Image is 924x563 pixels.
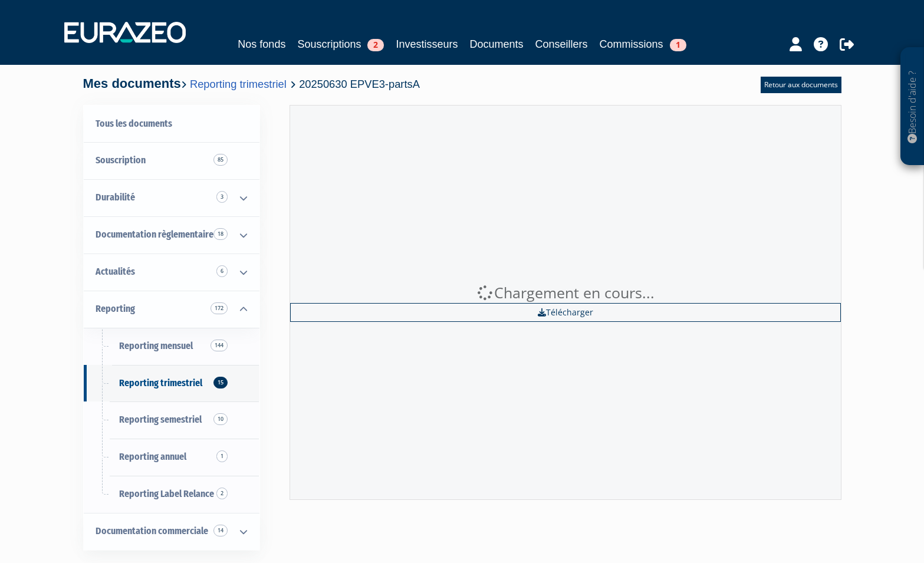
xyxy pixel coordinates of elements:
a: Nos fonds [238,36,285,52]
span: 20250630 EPVE3-partsA [299,78,420,90]
a: Retour aux documents [761,77,841,93]
a: Reporting annuel1 [84,439,259,476]
a: Documentation règlementaire 18 [84,216,259,253]
span: Reporting [96,303,135,314]
span: 10 [213,413,228,425]
a: Tous les documents [84,106,259,143]
span: Reporting mensuel [119,340,193,351]
a: Actualités 6 [84,253,259,291]
a: Documentation commerciale 14 [84,513,259,550]
span: Actualités [96,266,135,277]
span: Reporting annuel [119,451,186,462]
span: 18 [213,228,228,240]
span: Reporting semestriel [119,414,202,425]
span: 1 [216,450,228,462]
a: Souscriptions2 [297,36,384,52]
span: 85 [213,154,228,166]
span: 6 [216,265,228,277]
a: Reporting semestriel10 [84,401,259,439]
a: Durabilité 3 [84,179,259,216]
span: 14 [213,525,228,536]
span: Reporting Label Relance [119,488,214,499]
a: Télécharger [290,303,841,322]
h4: Mes documents [83,77,420,91]
a: Souscription85 [84,142,259,179]
span: Documentation règlementaire [96,229,213,240]
span: 144 [211,340,228,351]
a: Reporting trimestriel15 [84,365,259,402]
a: Reporting mensuel144 [84,328,259,365]
img: 1732889491-logotype_eurazeo_blanc_rvb.png [64,22,186,43]
span: 172 [211,302,228,314]
a: Conseillers [535,36,588,52]
a: Commissions1 [600,36,686,52]
span: 15 [213,377,228,388]
a: Investisseurs [396,36,458,52]
span: Souscription [96,154,146,166]
span: 1 [670,39,686,51]
span: 2 [216,488,228,499]
a: Reporting Label Relance2 [84,476,259,513]
p: Besoin d'aide ? [906,54,919,160]
div: Chargement en cours... [290,282,841,304]
span: 2 [367,39,384,51]
a: Reporting 172 [84,291,259,328]
span: 3 [216,191,228,203]
span: Documentation commerciale [96,525,208,536]
span: Reporting trimestriel [119,377,202,388]
a: Reporting trimestriel [190,78,287,90]
span: Durabilité [96,192,135,203]
a: Documents [470,36,524,52]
